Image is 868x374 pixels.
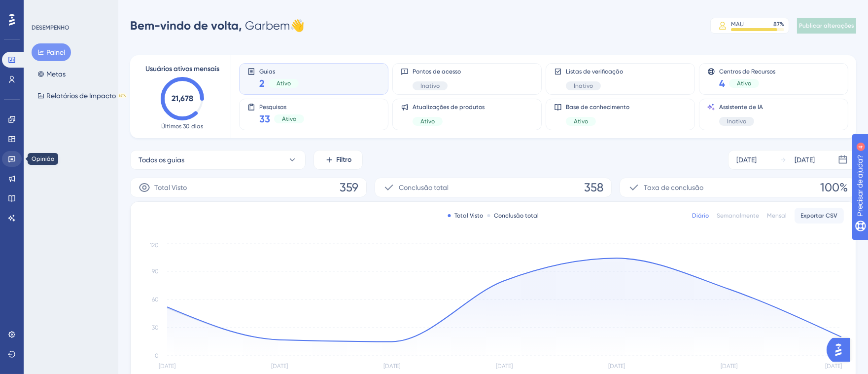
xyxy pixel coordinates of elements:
[566,68,623,75] font: Listas de verificação
[737,80,751,87] font: Ativo
[494,212,539,219] font: Conclusão total
[139,156,184,164] font: Todos os guias
[801,212,838,219] font: Exportar CSV
[259,77,265,89] font: 2
[584,181,603,194] font: 358
[767,212,787,219] font: Mensal
[154,184,187,191] font: Total Visto
[736,156,757,164] font: [DATE]
[271,363,288,370] tspan: [DATE]
[23,4,85,12] font: Precisar de ajuda?
[162,123,204,130] font: Últimos 30 dias
[172,94,193,103] text: 21,678
[719,77,725,89] font: 4
[32,87,133,105] button: Relatórios de ImpactoBETA
[383,363,400,370] tspan: [DATE]
[46,70,66,78] font: Metas
[795,208,844,224] button: Exportar CSV
[337,155,352,164] font: Filtro
[574,118,588,125] font: Ativo
[795,156,815,164] font: [DATE]
[727,118,746,125] font: Inativo
[159,363,175,370] tspan: [DATE]
[259,104,286,111] font: Pesquisas
[313,150,363,170] button: Filtro
[32,65,71,83] button: Metas
[719,68,775,75] font: Centros de Recursos
[259,113,270,125] font: 33
[717,212,759,219] font: Semanalmente
[731,21,744,28] font: MAU
[566,104,629,111] font: Base de conhecimento
[282,115,296,122] font: Ativo
[145,65,219,73] font: Usuários ativos mensais
[496,363,513,370] tspan: [DATE]
[797,18,856,34] button: Publicar alterações
[721,363,737,370] tspan: [DATE]
[420,82,440,89] font: Inativo
[130,150,306,170] button: Todos os guias
[719,104,763,111] font: Assistente de IA
[608,363,625,370] tspan: [DATE]
[152,324,159,331] tspan: 30
[259,68,275,75] font: Guias
[780,21,784,28] font: %
[825,363,842,370] tspan: [DATE]
[773,21,780,28] font: 87
[420,118,435,125] font: Ativo
[399,184,449,191] font: Conclusão total
[454,212,483,219] font: Total Visto
[32,43,71,61] button: Painel
[277,80,291,87] font: Ativo
[152,268,159,275] tspan: 90
[692,212,709,219] font: Diário
[46,48,65,56] font: Painel
[130,18,242,33] font: Bem-vindo de volta,
[799,22,854,29] font: Publicar alterações
[413,68,461,75] font: Pontos de acesso
[413,104,485,111] font: Atualizações de produtos
[290,19,305,33] font: 👋
[827,335,856,365] iframe: Iniciador do Assistente de IA do UserGuiding
[92,6,95,11] font: 4
[644,184,703,191] font: Taxa de conclusão
[119,94,126,97] font: BETA
[46,92,116,100] font: Relatórios de Impacto
[155,352,159,359] tspan: 0
[152,296,159,303] tspan: 60
[150,242,159,249] tspan: 120
[574,82,593,89] font: Inativo
[245,19,290,33] font: Garbem
[32,24,69,31] font: DESEMPENHO
[340,181,358,194] font: 359
[820,181,848,194] font: 100%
